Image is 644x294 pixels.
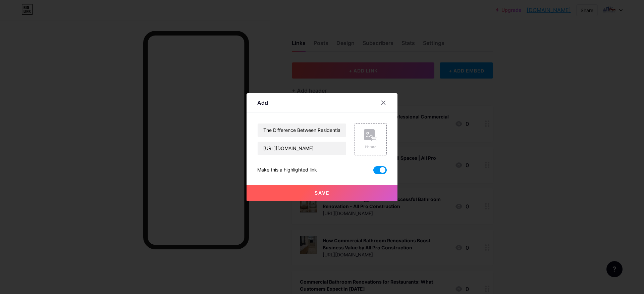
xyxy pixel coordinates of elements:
div: Make this a highlighted link [257,166,317,174]
input: Title [258,124,346,137]
div: Picture [364,144,377,149]
input: URL [258,142,346,155]
div: Add [257,99,268,107]
span: Save [315,190,330,196]
button: Save [247,185,397,201]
